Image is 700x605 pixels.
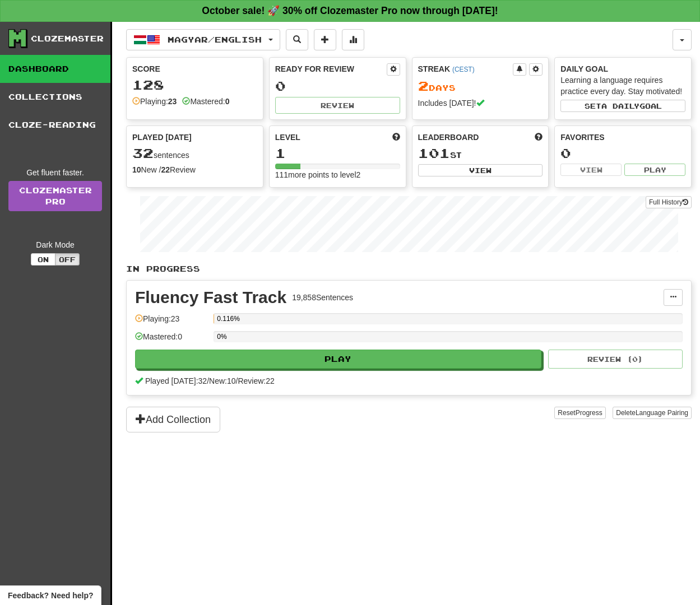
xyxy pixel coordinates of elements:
span: Played [DATE] [132,132,192,143]
div: Playing: [132,96,177,107]
button: Review [275,97,400,114]
span: Language Pairing [636,409,688,417]
button: View [418,164,543,176]
span: a daily [601,102,639,110]
span: Played [DATE]: 32 [145,376,207,385]
div: Day s [418,79,543,94]
div: Playing: 23 [135,313,208,332]
span: Magyar / English [168,35,262,44]
div: Ready for Review [275,63,387,75]
div: Mastered: 0 [135,331,208,350]
div: 1 [275,146,400,160]
div: 0 [560,146,685,160]
span: Level [275,132,300,143]
div: 128 [132,78,257,92]
div: Includes [DATE]! [418,97,543,109]
button: Full History [646,196,692,208]
span: This week in points, UTC [535,132,543,143]
div: 111 more points to level 2 [275,169,400,180]
p: In Progress [126,263,692,274]
span: Progress [576,409,602,417]
div: Get fluent faster. [8,167,102,178]
div: Clozemaster [31,33,104,44]
a: (CEST) [452,66,475,73]
div: Streak [418,63,513,75]
button: Play [135,350,541,369]
strong: 0 [225,97,230,106]
a: ClozemasterPro [8,181,102,211]
div: 19,858 Sentences [292,292,353,303]
div: Daily Goal [560,63,685,75]
button: Play [624,164,685,176]
div: Fluency Fast Track [135,289,286,306]
button: ResetProgress [554,407,605,419]
div: Score [132,63,257,75]
strong: 10 [132,165,141,174]
span: Leaderboard [418,132,479,143]
div: New / Review [132,164,257,175]
span: New: 10 [209,376,235,385]
strong: October sale! 🚀 30% off Clozemaster Pro now through [DATE]! [202,5,498,16]
button: DeleteLanguage Pairing [613,407,692,419]
span: / [236,376,238,385]
button: On [31,253,55,266]
div: 0 [275,79,400,93]
div: sentences [132,146,257,161]
span: / [207,376,209,385]
span: Score more points to level up [392,132,400,143]
button: Add sentence to collection [314,29,336,50]
div: Learning a language requires practice every day. Stay motivated! [560,75,685,97]
button: View [560,164,622,176]
button: Search sentences [286,29,308,50]
button: Off [55,253,80,266]
button: Add Collection [126,407,220,432]
div: Favorites [560,132,685,143]
strong: 22 [161,165,170,174]
button: Review (0) [548,350,683,369]
span: 101 [418,145,450,161]
button: More stats [342,29,364,50]
span: 2 [418,78,429,94]
span: Open feedback widget [8,590,93,601]
span: Review: 22 [238,376,274,385]
strong: 23 [168,97,177,106]
button: Seta dailygoal [560,100,685,112]
span: 32 [132,145,154,161]
div: Dark Mode [8,239,102,250]
div: Mastered: [182,96,229,107]
button: Magyar/English [126,29,280,50]
div: st [418,146,543,161]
